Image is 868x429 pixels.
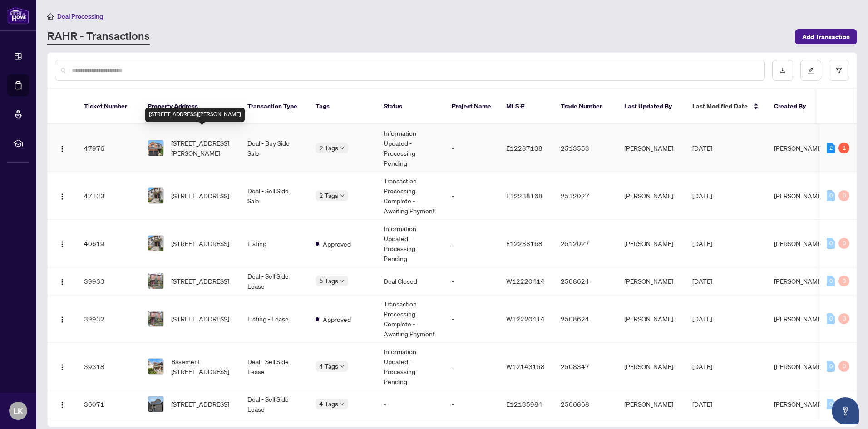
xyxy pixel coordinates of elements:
[553,124,617,172] td: 2513553
[774,362,823,370] span: [PERSON_NAME]
[319,399,338,409] span: 4 Tags
[55,397,69,411] button: Logo
[171,314,229,324] span: [STREET_ADDRESS]
[55,311,69,326] button: Logo
[506,400,542,408] span: E12135984
[838,190,849,201] div: 0
[827,313,835,324] div: 0
[59,193,66,200] img: Logo
[827,399,835,409] div: 0
[767,89,821,124] th: Created By
[240,89,308,124] th: Transaction Type
[59,364,66,371] img: Logo
[376,172,444,220] td: Transaction Processing Complete - Awaiting Payment
[685,89,767,124] th: Last Modified Date
[553,390,617,418] td: 2506868
[617,295,685,343] td: [PERSON_NAME]
[47,13,54,20] span: home
[323,314,351,324] span: Approved
[148,188,163,203] img: thumbnail-img
[553,89,617,124] th: Trade Number
[827,238,835,249] div: 0
[77,124,140,172] td: 47976
[444,343,499,390] td: -
[47,29,150,45] a: RAHR - Transactions
[240,295,308,343] td: Listing - Lease
[340,364,345,369] span: down
[444,267,499,295] td: -
[7,7,29,24] img: logo
[808,67,814,74] span: edit
[692,239,712,247] span: [DATE]
[774,400,823,408] span: [PERSON_NAME]
[444,124,499,172] td: -
[240,390,308,418] td: Deal - Sell Side Lease
[692,362,712,370] span: [DATE]
[827,361,835,372] div: 0
[692,315,712,323] span: [DATE]
[171,238,229,248] span: [STREET_ADDRESS]
[323,239,351,249] span: Approved
[308,89,376,124] th: Tags
[444,89,499,124] th: Project Name
[319,276,338,286] span: 5 Tags
[444,295,499,343] td: -
[77,295,140,343] td: 39932
[376,295,444,343] td: Transaction Processing Complete - Awaiting Payment
[444,220,499,267] td: -
[77,390,140,418] td: 36071
[836,67,842,74] span: filter
[376,390,444,418] td: -
[617,267,685,295] td: [PERSON_NAME]
[171,276,229,286] span: [STREET_ADDRESS]
[774,144,823,152] span: [PERSON_NAME]
[376,220,444,267] td: Information Updated - Processing Pending
[319,361,338,371] span: 4 Tags
[827,190,835,201] div: 0
[148,311,163,326] img: thumbnail-img
[444,172,499,220] td: -
[376,124,444,172] td: Information Updated - Processing Pending
[13,404,23,417] span: LK
[59,401,66,409] img: Logo
[692,277,712,285] span: [DATE]
[240,343,308,390] td: Deal - Sell Side Lease
[77,220,140,267] td: 40619
[77,267,140,295] td: 39933
[77,343,140,390] td: 39318
[376,343,444,390] td: Information Updated - Processing Pending
[145,108,245,122] div: [STREET_ADDRESS][PERSON_NAME]
[553,172,617,220] td: 2512027
[171,191,229,201] span: [STREET_ADDRESS]
[55,274,69,288] button: Logo
[148,140,163,156] img: thumbnail-img
[827,143,835,153] div: 2
[829,60,849,81] button: filter
[171,138,233,158] span: [STREET_ADDRESS][PERSON_NAME]
[55,188,69,203] button: Logo
[340,402,345,406] span: down
[319,190,338,201] span: 2 Tags
[774,315,823,323] span: [PERSON_NAME]
[240,172,308,220] td: Deal - Sell Side Sale
[148,396,163,412] img: thumbnail-img
[340,146,345,150] span: down
[59,316,66,323] img: Logo
[617,124,685,172] td: [PERSON_NAME]
[55,236,69,251] button: Logo
[553,220,617,267] td: 2512027
[171,399,229,409] span: [STREET_ADDRESS]
[617,220,685,267] td: [PERSON_NAME]
[838,143,849,153] div: 1
[617,89,685,124] th: Last Updated By
[692,101,748,111] span: Last Modified Date
[795,29,857,44] button: Add Transaction
[77,89,140,124] th: Ticket Number
[692,400,712,408] span: [DATE]
[800,60,821,81] button: edit
[553,343,617,390] td: 2508347
[57,12,103,20] span: Deal Processing
[838,313,849,324] div: 0
[838,361,849,372] div: 0
[506,144,542,152] span: E12287138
